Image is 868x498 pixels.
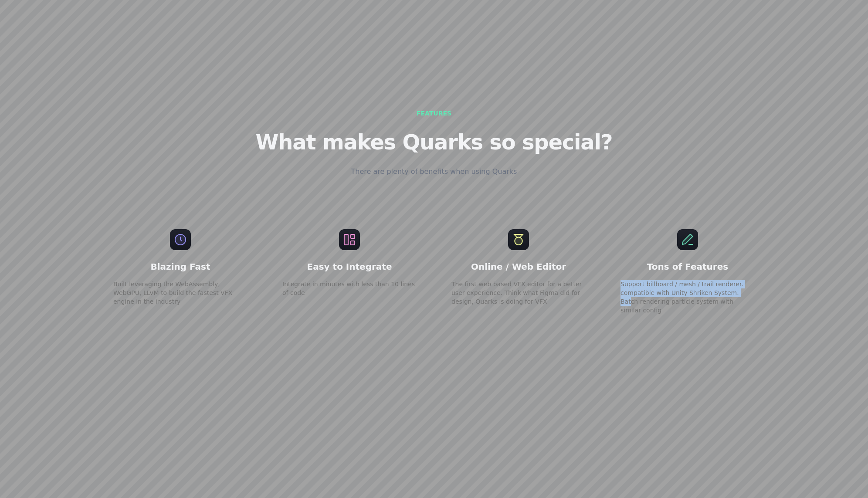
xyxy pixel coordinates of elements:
p: Integrate in minutes with less than 10 lines of code [282,280,417,297]
p: The first web based VFX editor for a better user experience. Think what Figma did for design, Qua... [451,280,586,306]
img: Blazing Fast [170,229,191,250]
h4: There are plenty of benefits when using Quarks [351,166,517,177]
p: Support billboard / mesh / trail renderer. compatible with Unity Shriken System. Batch rendering ... [620,280,755,315]
h2: What makes Quarks so special? [256,132,613,152]
h3: Easy to Integrate [307,261,392,273]
div: Features [417,109,451,118]
img: Tons of Features [677,229,698,250]
h3: Online / Web Editor [471,261,566,273]
h3: Blazing Fast [150,261,210,273]
h3: Tons of Features [647,261,728,273]
img: Easy to Integrate [339,229,360,250]
p: Built leveraging the WebAssembly, WebGPU, LLVM to build the fastest VFX engine in the industry [113,280,248,306]
img: Online / Web Editor [508,229,529,250]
